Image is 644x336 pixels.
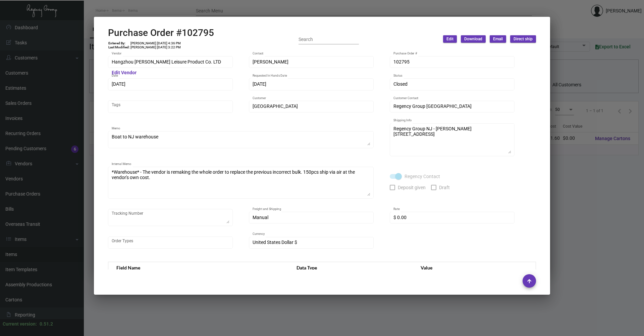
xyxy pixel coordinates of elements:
[40,321,53,328] div: 0.51.2
[112,70,137,76] mat-hint: Edit Vendor
[108,262,290,274] th: Field Name
[405,172,440,180] span: Regency Contact
[253,215,268,220] span: Manual
[439,183,450,192] span: Draft
[510,35,536,43] button: Direct ship
[393,81,408,87] span: Closed
[290,262,414,274] th: Data Type
[398,183,426,192] span: Deposit given
[3,321,37,328] div: Current version:
[414,262,536,274] th: Value
[493,36,503,42] span: Email
[461,35,486,43] button: Download
[446,36,453,42] span: Edit
[490,35,506,43] button: Email
[514,36,533,42] span: Direct ship
[464,36,482,42] span: Download
[108,45,130,49] td: Last Modified:
[108,41,130,45] td: Entered By:
[130,45,181,49] td: [PERSON_NAME] [DATE] 3:22 PM
[443,35,457,43] button: Edit
[108,27,214,39] h2: Purchase Order #102795
[130,41,181,45] td: [PERSON_NAME] [DATE] 4:36 PM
